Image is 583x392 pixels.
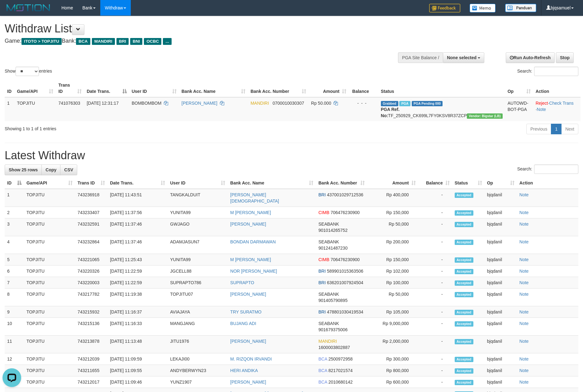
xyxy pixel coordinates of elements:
td: TOPJITU [24,353,75,365]
td: [DATE] 11:22:59 [107,265,168,277]
td: Rp 50,000 [367,218,418,236]
th: Action [533,79,581,97]
td: bjqdanil [485,265,517,277]
a: Note [519,321,529,326]
td: YUNITA99 [168,254,228,265]
td: bjqdanil [485,277,517,289]
td: TOPJITU [14,97,56,121]
td: [DATE] 11:37:46 [107,236,168,254]
a: Note [519,280,529,285]
span: Accepted [455,339,473,344]
td: - [418,306,452,318]
td: - [418,353,452,365]
td: YUNZ1907 [168,376,228,388]
select: Showentries [16,67,39,76]
td: Rp 2,000,000 [367,336,418,353]
label: Search: [517,67,578,76]
span: BRI [116,38,129,45]
td: TOPJITU [24,336,75,353]
td: - [418,218,452,236]
span: Copy 589901015363506 to clipboard [327,269,363,274]
td: [DATE] 11:09:59 [107,353,168,365]
td: Rp 150,000 [367,254,418,265]
a: Reject [536,101,548,106]
b: PGA Ref. No: [381,107,400,118]
div: PGA Site Balance / [398,52,443,63]
th: Bank Acc. Number: activate to sort column ascending [248,79,308,97]
th: Date Trans.: activate to sort column descending [84,79,129,97]
span: 741076303 [58,101,80,106]
span: OCBC [144,38,161,45]
td: 743232864 [75,236,107,254]
td: bjqdanil [485,207,517,218]
img: Feedback.jpg [429,4,460,12]
span: Accepted [455,222,473,227]
a: Note [519,257,529,262]
td: MANGJANG [168,318,228,336]
td: 743215932 [75,306,107,318]
a: 1 [551,124,562,134]
a: Next [561,124,578,134]
td: - [418,189,452,207]
th: Action [517,177,578,189]
td: TOPJITU07 [168,289,228,306]
a: TRY SURATMO [230,309,261,314]
td: TOPJITU [24,189,75,207]
td: 743211655 [75,365,107,376]
span: None selected [447,55,476,60]
span: Copy 901679375006 to clipboard [318,327,347,332]
td: Rp 800,000 [367,365,418,376]
td: 743212017 [75,376,107,388]
td: 743220326 [75,265,107,277]
a: CSV [60,165,77,175]
label: Search: [517,165,578,174]
span: SEABANK [318,222,339,227]
a: HERI ANDIKA [230,368,258,373]
img: Button%20Memo.svg [470,4,496,12]
td: Rp 105,000 [367,306,418,318]
a: [PERSON_NAME] [182,101,217,106]
span: ... [163,38,171,45]
td: 1 [5,97,14,121]
span: Copy 1600003802887 to clipboard [318,345,350,350]
td: TOPJITU [24,365,75,376]
th: ID [5,79,14,97]
span: Copy 901241487230 to clipboard [318,246,347,251]
span: Accepted [455,257,473,263]
td: Rp 600,000 [367,376,418,388]
td: - [418,376,452,388]
span: Accepted [455,240,473,245]
a: [PERSON_NAME] [230,380,266,385]
input: Search: [534,165,578,174]
td: 8 [5,289,24,306]
h4: Game: Bank: [5,38,382,44]
span: Copy 636201007924504 to clipboard [327,280,363,285]
td: 10 [5,318,24,336]
span: Copy 437001029712536 to clipboard [327,192,363,197]
td: 743236918 [75,189,107,207]
td: 743215136 [75,318,107,336]
span: MANDIRI [318,339,337,344]
td: 743213878 [75,336,107,353]
td: AUTOWD-BOT-PGA [505,97,533,121]
td: - [418,365,452,376]
th: Balance: activate to sort column ascending [418,177,452,189]
a: SUPRAPTO [230,280,254,285]
span: BOMBOMBOM [132,101,162,106]
span: Accepted [455,193,473,198]
span: Copy 901405790895 to clipboard [318,298,347,303]
span: Copy 2010680142 to clipboard [328,380,353,385]
span: ITOTO > TOPJITU [21,38,62,45]
td: ANDYBERWYN23 [168,365,228,376]
a: Note [519,339,529,344]
th: Status [378,79,505,97]
td: [DATE] 11:16:33 [107,318,168,336]
th: Amount: activate to sort column ascending [367,177,418,189]
span: Copy 706476230900 to clipboard [330,210,359,215]
a: Note [519,239,529,244]
td: 743217782 [75,289,107,306]
td: Rp 150,000 [367,207,418,218]
td: - [418,236,452,254]
span: BNI [130,38,142,45]
td: 743233407 [75,207,107,218]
